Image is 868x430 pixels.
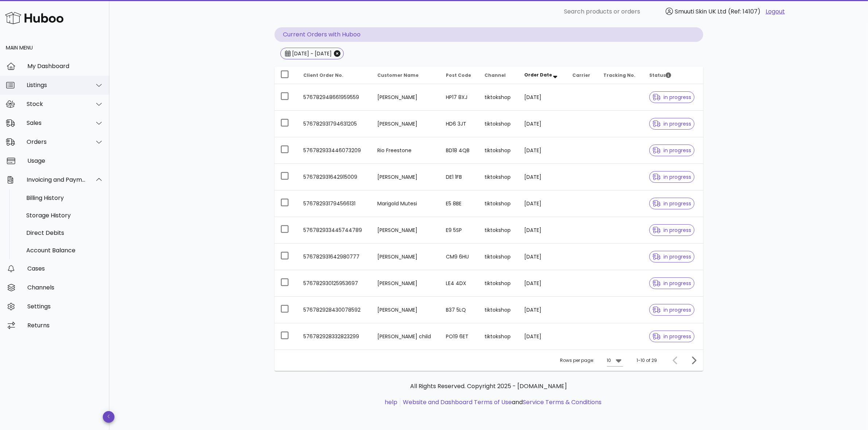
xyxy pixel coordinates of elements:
a: Website and Dashboard Terms of Use [403,398,512,406]
th: Client Order No. [298,67,371,84]
th: Customer Name [371,67,440,84]
p: All Rights Reserved. Copyright 2025 - [DOMAIN_NAME] [280,382,697,391]
div: Account Balance [26,247,104,254]
div: 10 [607,357,611,364]
span: in progress [653,201,691,206]
th: Post Code [440,67,479,84]
span: in progress [653,121,691,126]
td: [DATE] [518,244,567,270]
td: Rio Freestone [371,137,440,164]
a: Service Terms & Conditions [523,398,602,406]
td: E9 5SP [440,217,479,244]
td: [DATE] [518,84,567,111]
div: Channels [27,284,104,291]
span: Post Code [446,72,471,78]
td: [PERSON_NAME] [371,111,440,137]
div: My Dashboard [27,63,104,70]
td: [DATE] [518,323,567,350]
th: Carrier [567,67,598,84]
td: LE4 4DX [440,270,479,297]
div: 1-10 of 29 [637,357,657,364]
td: [DATE] [518,137,567,164]
td: CM9 6HU [440,244,479,270]
div: Billing History [26,194,104,201]
td: HD6 3JT [440,111,479,137]
td: BD18 4QB [440,137,479,164]
span: in progress [653,307,691,312]
span: in progress [653,281,691,286]
td: Marigold Mutesi [371,190,440,217]
div: Direct Debits [26,229,104,236]
td: [PERSON_NAME] [371,244,440,270]
td: 576782928332823299 [298,323,371,350]
span: in progress [653,228,691,233]
a: help [385,398,397,406]
td: tiktokshop [479,217,518,244]
div: 10Rows per page: [607,355,623,366]
th: Status [643,67,703,84]
a: Logout [766,7,785,16]
td: [PERSON_NAME] [371,84,440,111]
span: Carrier [572,72,590,78]
td: [DATE] [518,190,567,217]
th: Channel [479,67,518,84]
td: [DATE] [518,270,567,297]
td: tiktokshop [479,190,518,217]
td: 576782933445744789 [298,217,371,244]
td: [DATE] [518,164,567,190]
span: (Ref: 14107) [728,7,760,16]
span: in progress [653,254,691,259]
div: Invoicing and Payments [27,176,86,183]
th: Order Date: Sorted descending. Activate to remove sorting. [518,67,567,84]
td: [PERSON_NAME] [371,297,440,323]
td: E5 8BE [440,190,479,217]
span: Client Order No. [304,72,344,78]
td: tiktokshop [479,270,518,297]
th: Tracking No. [598,67,643,84]
td: [DATE] [518,111,567,137]
div: Orders [27,138,86,145]
span: in progress [653,148,691,153]
span: Tracking No. [603,72,635,78]
span: Customer Name [377,72,419,78]
span: Status [649,72,671,78]
td: 576782931642980777 [298,244,371,270]
img: Huboo Logo [5,10,63,26]
button: Close [334,50,340,57]
div: Storage History [26,212,104,219]
li: and [400,398,602,407]
span: in progress [653,174,691,180]
p: Current Orders with Huboo [275,27,703,42]
div: Listings [27,82,86,88]
span: Order Date [524,72,552,78]
td: tiktokshop [479,244,518,270]
td: [PERSON_NAME] child [371,323,440,350]
td: tiktokshop [479,323,518,350]
span: Channel [484,72,506,78]
button: Next page [687,354,700,367]
span: in progress [653,95,691,100]
td: tiktokshop [479,297,518,323]
td: 576782928430078592 [298,297,371,323]
td: tiktokshop [479,84,518,111]
td: 576782931794631205 [298,111,371,137]
div: Usage [27,157,104,164]
td: 576782930125953697 [298,270,371,297]
td: HP17 8XJ [440,84,479,111]
td: 576782931642915009 [298,164,371,190]
td: B37 5LQ [440,297,479,323]
div: [DATE] ~ [DATE] [291,50,332,57]
td: 576782931794566131 [298,190,371,217]
td: 576782933446073209 [298,137,371,164]
div: Rows per page: [560,350,623,371]
div: Settings [27,303,104,310]
td: [PERSON_NAME] [371,270,440,297]
td: [DATE] [518,297,567,323]
span: Smuuti Skin UK Ltd [675,7,726,16]
td: [PERSON_NAME] [371,164,440,190]
td: [PERSON_NAME] [371,217,440,244]
div: Cases [27,265,104,272]
span: in progress [653,334,691,339]
div: Sales [27,119,86,126]
td: tiktokshop [479,164,518,190]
